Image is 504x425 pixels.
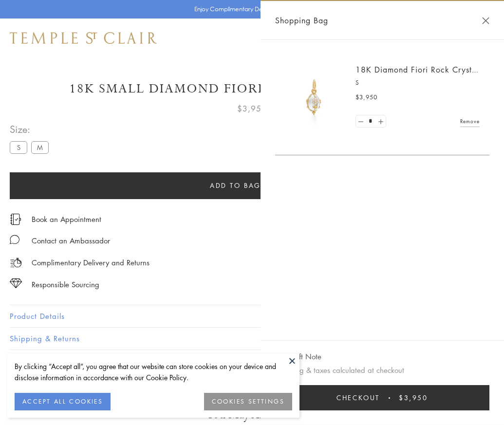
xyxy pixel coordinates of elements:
button: Shipping & Returns [10,328,494,350]
button: COOKIES SETTINGS [204,393,292,410]
span: Checkout [336,392,380,403]
img: Temple St. Clair [10,32,157,44]
div: By clicking “Accept all”, you agree that our website can store cookies on your device and disclos... [15,361,292,383]
span: $3,950 [399,392,428,403]
p: Enjoy Complimentary Delivery & Returns [194,4,305,14]
img: MessageIcon-01_2.svg [10,235,19,244]
button: Add to bag [10,172,461,199]
button: ACCEPT ALL COOKIES [15,393,111,410]
span: Size: [10,121,53,137]
button: Close Shopping Bag [482,17,489,24]
img: icon_appointment.svg [10,214,21,225]
button: Gifting [10,350,494,372]
a: Set quantity to 2 [375,115,385,128]
img: P51889-E11FIORI [285,68,343,127]
button: Add Gift Note [275,351,321,363]
div: Responsible Sourcing [32,278,99,291]
span: Add to bag [210,180,261,191]
label: M [31,141,49,153]
span: $3,950 [355,92,377,102]
div: Contact an Ambassador [32,235,110,247]
p: Complimentary Delivery and Returns [32,257,149,269]
span: $3,950 [237,102,267,115]
button: Checkout $3,950 [275,385,489,410]
a: Book an Appointment [32,214,101,224]
a: Remove [460,116,480,127]
a: Set quantity to 0 [356,115,366,128]
h1: 18K Small Diamond Fiori Rock Crystal Amulet [10,80,494,97]
p: Shipping & taxes calculated at checkout [275,364,489,376]
img: icon_delivery.svg [10,257,22,269]
p: S [355,78,480,88]
button: Product Details [10,305,494,327]
label: S [10,141,27,153]
img: icon_sourcing.svg [10,278,22,288]
span: Shopping Bag [275,14,328,27]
